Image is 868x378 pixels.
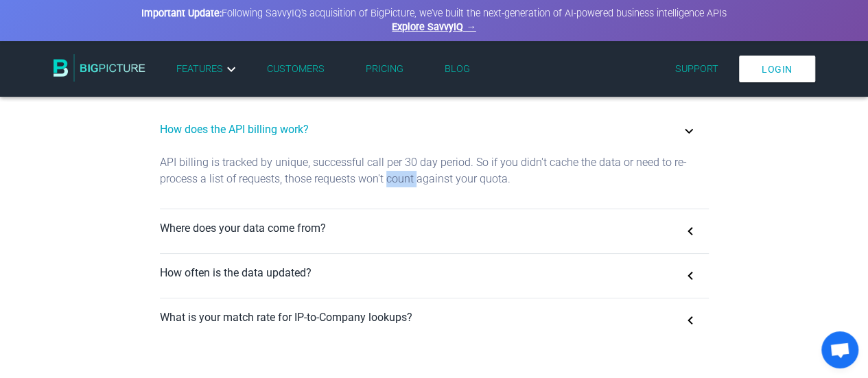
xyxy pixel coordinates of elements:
[267,63,325,75] a: Customers
[160,254,709,298] button: How often is the data updated?
[366,63,403,75] a: Pricing
[141,8,222,19] strong: Important Update:
[160,209,709,253] button: Where does your data come from?
[445,63,470,75] a: Blog
[126,7,743,34] div: Following SavvyIQ's acquisition of BigPicture, we've built the next-generation of AI-powered busi...
[54,54,145,82] img: BigPicture.io
[392,21,476,33] a: Explore SavvyIQ →
[176,61,239,78] a: Features
[160,154,709,198] p: API billing is tracked by unique, successful call per 30 day period. So if you didn't cache the d...
[160,110,709,154] button: How does the API billing work?
[821,331,858,368] div: Open chat
[160,298,709,342] button: What is your match rate for IP-to-Company lookups?
[739,56,815,82] a: Login
[675,63,718,75] a: Support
